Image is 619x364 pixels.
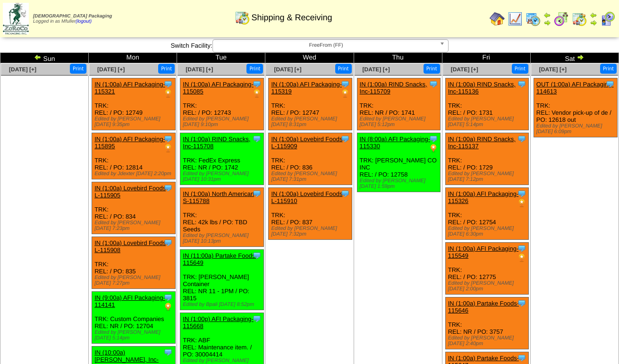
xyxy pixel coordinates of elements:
div: Edited by [PERSON_NAME] [DATE] 2:00pm [448,280,529,292]
div: TRK: REL: NR / PO: 1741 [357,78,441,130]
a: [DATE] [+] [539,66,567,73]
a: OUT (1:00a) AFI Packaging-114613 [536,81,614,95]
img: line_graph.gif [508,11,523,26]
td: Fri [442,53,530,63]
img: PO [340,89,350,98]
button: Print [512,64,528,74]
div: TRK: REL: 42k lbs / PO: TBD Seeds [180,188,264,247]
a: IN (1:00a) AFI Packaging-115895 [94,135,165,150]
div: Edited by [PERSON_NAME] [DATE] 7:32pm [271,226,352,237]
img: PO [517,198,526,208]
img: Tooltip [605,79,615,89]
a: (logout) [76,19,92,24]
img: PO [163,302,173,312]
div: Edited by [PERSON_NAME] [DATE] 7:27pm [94,275,175,286]
span: Logged in as Mfuller [33,14,112,24]
div: Edited by [PERSON_NAME] [DATE] 5:12pm [360,116,441,127]
img: calendarcustomer.gif [600,11,615,26]
div: TRK: [PERSON_NAME] CO INC REL: / PO: 12758 [357,133,441,192]
a: [DATE] [+] [274,66,301,73]
a: IN (1:00a) AFI Packaging-115549 [448,245,519,259]
a: IN (11:00a) Partake Foods-115649 [183,252,257,266]
div: TRK: REL: / PO: 836 [269,133,352,185]
img: Tooltip [252,134,262,144]
a: IN (1:00a) Lovebird Foods L-115905 [94,185,166,199]
span: Shipping & Receiving [251,13,332,23]
button: Print [158,64,175,74]
a: [DATE] [+] [97,66,125,73]
div: Edited by [PERSON_NAME] [DATE] 9:10pm [183,116,263,127]
span: [DATE] [+] [363,66,390,73]
img: arrowleft.gif [590,11,597,19]
a: IN (1:00a) Lovebird Foods L-115910 [271,190,342,204]
a: IN (1:00a) RIND Snacks, Inc-115137 [448,135,516,150]
div: TRK: REL: / PO: 12749 [92,78,176,130]
img: arrowleft.gif [34,53,42,61]
div: Edited by [PERSON_NAME] [DATE] 8:31pm [271,116,352,127]
img: Tooltip [517,134,526,144]
img: calendarblend.gif [554,11,569,26]
span: FreeFrom (FF) [217,40,436,51]
div: Edited by [PERSON_NAME] [DATE] 5:14pm [94,330,175,341]
div: TRK: REL: / PO: 837 [269,188,352,240]
div: Edited by [PERSON_NAME] [DATE] 9:35pm [94,116,175,127]
div: TRK: REL: / PO: 12814 [92,133,176,179]
img: calendarinout.gif [572,11,587,26]
div: TRK: REL: / PO: 12747 [269,78,352,130]
img: Tooltip [163,79,173,89]
div: TRK: [PERSON_NAME] Container REL: NR 11 - 1PM / PO: 3815 [180,250,264,310]
img: Tooltip [252,314,262,323]
button: Print [424,64,440,74]
img: Tooltip [517,244,526,253]
td: Sun [0,53,89,63]
div: Edited by [PERSON_NAME] [DATE] 10:13pm [183,233,263,244]
img: calendarinout.gif [235,10,250,25]
img: PO [163,89,173,98]
a: IN (1:00a) AFI Packaging-115319 [271,81,342,95]
a: IN (1:00a) Lovebird Foods L-115909 [271,135,342,150]
img: Tooltip [163,183,173,193]
img: Tooltip [163,134,173,144]
td: Wed [265,53,354,63]
a: IN (1:00a) Lovebird Foods L-115908 [94,239,166,254]
img: Tooltip [163,347,173,357]
td: Mon [89,53,177,63]
a: IN (9:00a) AFI Packaging-114141 [94,294,165,308]
img: Tooltip [517,298,526,308]
img: PO [163,144,173,153]
img: calendarprod.gif [526,11,541,26]
div: TRK: REL: / PO: 12775 [445,243,529,295]
div: TRK: FedEx Express REL: NR / PO: 1742 [180,133,264,185]
img: Tooltip [252,251,262,260]
div: Edited by [PERSON_NAME] [DATE] 6:30pm [448,226,529,237]
img: PO [517,253,526,262]
div: Edited by [PERSON_NAME] [DATE] 1:59pm [360,178,441,189]
div: TRK: Custom Companies REL: NR / PO: 12704 [92,292,176,344]
a: [DATE] [+] [451,66,478,73]
span: [DEMOGRAPHIC_DATA] Packaging [33,14,112,19]
a: IN (1:00a) RIND Snacks, Inc-115708 [183,135,250,150]
div: TRK: REL: / PO: 1729 [445,133,529,185]
a: [DATE] [+] [186,66,213,73]
button: Print [600,64,617,74]
a: IN (1:00a) North American S-115788 [183,190,254,204]
div: TRK: REL: Vendor pick-up of de / PO: 12618 out [534,78,617,137]
button: Print [70,64,86,74]
img: Tooltip [429,134,438,144]
img: Tooltip [163,293,173,302]
img: PO [429,144,438,153]
div: TRK: REL: / PO: 1731 [445,78,529,130]
td: Tue [177,53,265,63]
a: [DATE] [+] [9,66,36,73]
img: Tooltip [517,353,526,363]
img: arrowright.gif [543,19,551,26]
img: Tooltip [517,79,526,89]
a: IN (1:00a) RIND Snacks, Inc-115709 [360,81,427,95]
img: Tooltip [429,79,438,89]
a: IN (1:00a) AFI Packaging-115321 [94,81,165,95]
div: Edited by [PERSON_NAME] [DATE] 7:31pm [271,171,352,182]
